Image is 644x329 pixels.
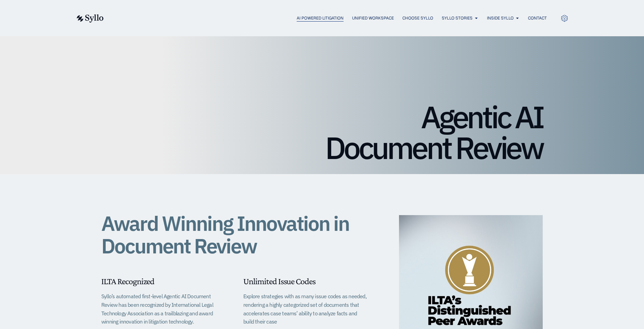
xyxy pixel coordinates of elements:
span: ILTA Recognized [101,276,154,286]
a: Syllo Stories [442,15,473,21]
p: Syllo’s automated first-level Agentic AI Document Review has been recognized by International Leg... [101,292,226,326]
h1: Agentic AI Document Review [101,102,543,163]
a: Inside Syllo [487,15,514,21]
p: Explore strategies with as many issue codes as needed, rendering a highly categorized set of docu... [243,292,368,326]
a: AI Powered Litigation [297,15,344,21]
a: Contact [528,15,547,21]
h1: Award Winning Innovation in Document Review [101,212,368,257]
img: syllo [76,14,104,23]
a: Choose Syllo [402,15,433,21]
nav: Menu [117,15,547,22]
span: Unlimited Issue Codes [243,276,315,286]
div: Menu Toggle [117,15,547,22]
a: Unified Workspace [352,15,394,21]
